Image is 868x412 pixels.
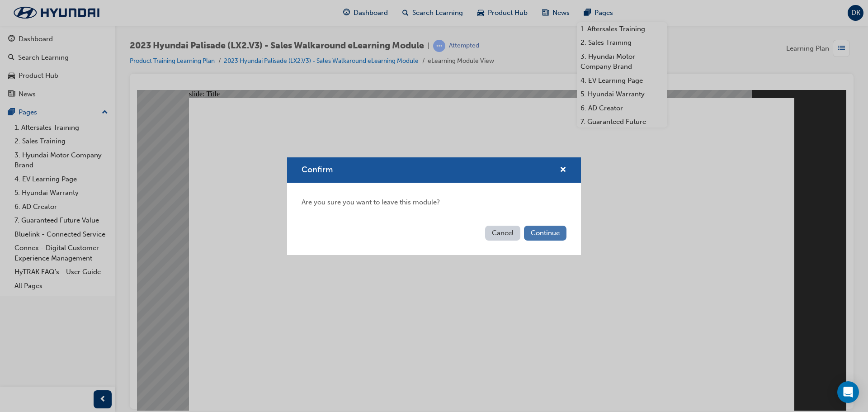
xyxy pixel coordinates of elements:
span: Confirm [302,165,333,175]
div: Are you sure you want to leave this module? [287,183,581,222]
span: cross-icon [560,166,566,175]
button: cross-icon [560,165,566,176]
button: Continue [524,226,566,241]
button: Cancel [485,226,520,241]
div: Confirm [287,157,581,255]
div: Open Intercom Messenger [837,381,859,403]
